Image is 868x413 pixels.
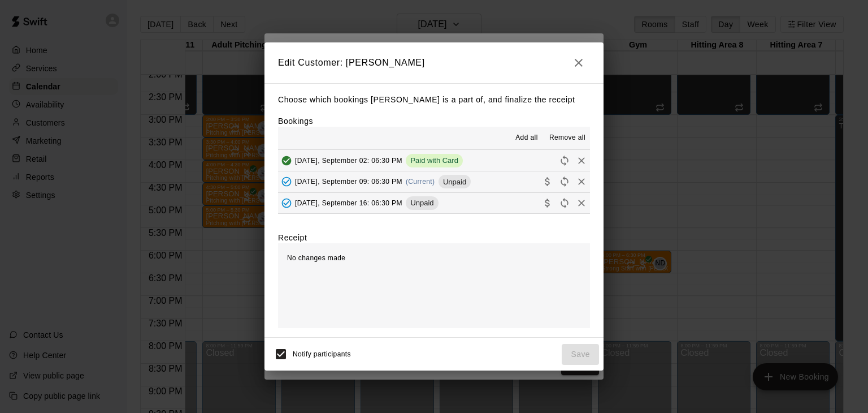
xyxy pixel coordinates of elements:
[278,193,590,214] button: Added - Collect Payment[DATE], September 16: 06:30 PMUnpaidCollect paymentRescheduleRemove
[406,199,438,207] span: Unpaid
[509,129,545,147] button: Add all
[278,152,295,169] button: Added & Paid
[406,178,435,186] span: (Current)
[278,232,307,243] label: Receipt
[556,156,573,164] span: Reschedule
[278,171,590,192] button: Added - Collect Payment[DATE], September 09: 06:30 PM(Current)UnpaidCollect paymentRescheduleRemove
[573,177,590,186] span: Remove
[549,132,585,144] span: Remove all
[295,199,402,206] span: [DATE], September 16: 06:30 PM
[439,178,471,186] span: Unpaid
[539,177,556,186] span: Collect payment
[515,132,538,144] span: Add all
[295,178,402,186] span: [DATE], September 09: 06:30 PM
[545,129,590,147] button: Remove all
[278,93,590,107] p: Choose which bookings [PERSON_NAME] is a part of, and finalize the receipt
[278,195,295,212] button: Added - Collect Payment
[573,198,590,206] span: Remove
[556,198,573,206] span: Reschedule
[573,156,590,164] span: Remove
[406,156,463,165] span: Paid with Card
[295,156,402,164] span: [DATE], September 02: 06:30 PM
[278,117,313,126] label: Bookings
[287,254,345,262] span: No changes made
[278,173,295,190] button: Added - Collect Payment
[556,177,573,186] span: Reschedule
[278,150,590,171] button: Added & Paid[DATE], September 02: 06:30 PMPaid with CardRescheduleRemove
[539,198,556,206] span: Collect payment
[293,351,351,359] span: Notify participants
[264,42,604,83] h2: Edit Customer: [PERSON_NAME]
